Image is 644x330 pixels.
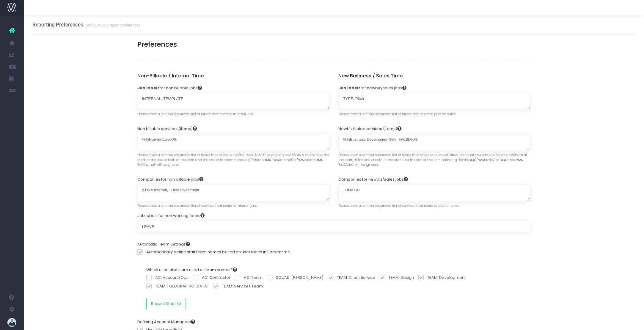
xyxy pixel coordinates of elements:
span: Please enter a comma separated list of items that relate to sales activities. Note that you can u... [338,150,530,167]
label: AC: Team [235,275,267,281]
h5: Non-Billable / Internal Time [137,73,329,79]
label: TEAM: Client Service [328,275,380,281]
label: AC: Account/Ops [146,275,193,281]
label: for non billable jobs [137,85,202,91]
textarea: %%Business Development%%, %%BD%% [338,134,530,151]
label: Defining Account Managers [137,319,195,325]
textarea: TYPE: Pitch [338,93,530,110]
label: Non billable services (items) [137,126,197,132]
span: Please enter a comma separated list of services that relate to internal jobs. [137,201,258,208]
label: TEAM: Development [418,275,470,281]
strong: %% [478,157,484,162]
label: Automatic Team Settings [137,241,190,247]
img: images/default_profile_image.png [7,318,16,327]
strong: %% [517,157,523,162]
span: Please enter a comma separated list of items that relate to internal work. Note that you can use ... [137,150,329,167]
strong: Job labels [137,85,160,91]
span: Please enter a comma separated list of labels that relate to jobs for sales. [338,110,456,117]
label: Automatically define staff team names based on user labes in Streamtime. [137,249,291,255]
strong: %% [298,157,304,162]
label: Which user labels are used as team names? [146,267,237,273]
textarea: z.DNA Internal, _DNA Investment [137,184,329,201]
strong: Job labels [338,85,361,91]
span: Please enter a comma separated list of services that relate to jobs for sales. [338,201,460,208]
label: AC: Contractor [193,275,235,281]
label: TEAM: Design [380,275,418,281]
label: TEAM: Services Team [213,283,267,289]
textarea: _DNA BD [338,184,530,201]
label: TEAM: [GEOGRAPHIC_DATA] [146,283,213,289]
small: Configure your report preferences [83,22,141,28]
strong: %% [500,157,506,162]
textarea: INTERNAL, TEMPLATE [137,93,329,110]
textarea: %%Non-Billable%% [137,134,329,151]
span: Please enter a comma separated list of labels that relate to internal jobs. [137,110,254,117]
label: Companies for non billable jobs [137,176,203,182]
strong: %% [273,157,279,162]
label: SQUAD: [PERSON_NAME] [267,275,328,281]
strong: %% [469,157,475,162]
label: for newbiz/sales jobs [338,85,406,91]
h3: Reporting Preferences [32,22,141,28]
strong: %% [265,157,271,162]
h5: New Business / Sales Time [338,73,530,79]
h3: Preferences [137,40,531,49]
label: Newbiz/sales services (items) [338,126,401,132]
strong: %% [317,157,323,162]
label: Job labels for non working hours [137,213,205,219]
button: Resync Staff List [146,298,186,310]
label: Companies for newbiz/sales jobs [338,176,408,182]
